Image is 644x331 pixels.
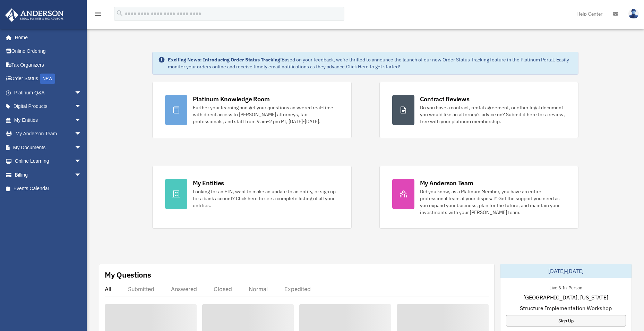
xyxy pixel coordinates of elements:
[420,179,473,187] div: My Anderson Team
[75,154,88,169] span: arrow_drop_down
[420,188,566,216] div: Did you know, as a Platinum Member, you have an entire professional team at your disposal? Get th...
[75,86,88,100] span: arrow_drop_down
[5,127,92,141] a: My Anderson Teamarrow_drop_down
[523,293,608,302] span: [GEOGRAPHIC_DATA], [US_STATE]
[75,141,88,155] span: arrow_drop_down
[171,286,197,292] div: Answered
[152,166,352,229] a: My Entities Looking for an EIN, want to make an update to an entity, or sign up for a bank accoun...
[500,264,632,278] div: [DATE]-[DATE]
[3,8,66,22] img: Anderson Advisors Platinum Portal
[5,58,92,72] a: Tax Organizers
[420,104,566,125] div: Do you have a contract, rental agreement, or other legal document you would like an attorney's ad...
[105,270,151,280] div: My Questions
[5,113,92,127] a: My Entitiesarrow_drop_down
[284,286,311,292] div: Expedited
[420,95,470,103] div: Contract Reviews
[5,168,92,182] a: Billingarrow_drop_down
[75,100,88,114] span: arrow_drop_down
[5,72,92,86] a: Order StatusNEW
[346,63,400,70] a: Click Here to get started!
[128,286,154,292] div: Submitted
[5,31,88,44] a: Home
[105,286,111,292] div: All
[506,315,626,326] a: Sign Up
[193,188,339,209] div: Looking for an EIN, want to make an update to an entity, or sign up for a bank account? Click her...
[193,179,224,187] div: My Entities
[5,44,92,58] a: Online Ordering
[214,286,232,292] div: Closed
[249,286,268,292] div: Normal
[5,100,92,113] a: Digital Productsarrow_drop_down
[193,95,270,103] div: Platinum Knowledge Room
[168,57,282,63] strong: Exciting News: Introducing Order Status Tracking!
[94,12,102,18] a: menu
[5,86,92,100] a: Platinum Q&Aarrow_drop_down
[5,182,92,196] a: Events Calendar
[193,104,339,125] div: Further your learning and get your questions answered real-time with direct access to [PERSON_NAM...
[520,304,612,312] span: Structure Implementation Workshop
[379,82,579,138] a: Contract Reviews Do you have a contract, rental agreement, or other legal document you would like...
[152,82,352,138] a: Platinum Knowledge Room Further your learning and get your questions answered real-time with dire...
[544,283,588,291] div: Live & In-Person
[40,74,55,84] div: NEW
[628,9,639,19] img: User Pic
[75,168,88,182] span: arrow_drop_down
[5,141,92,154] a: My Documentsarrow_drop_down
[168,56,573,70] div: Based on your feedback, we're thrilled to announce the launch of our new Order Status Tracking fe...
[75,113,88,127] span: arrow_drop_down
[116,9,123,17] i: search
[379,166,579,229] a: My Anderson Team Did you know, as a Platinum Member, you have an entire professional team at your...
[94,10,102,18] i: menu
[5,154,92,168] a: Online Learningarrow_drop_down
[75,127,88,141] span: arrow_drop_down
